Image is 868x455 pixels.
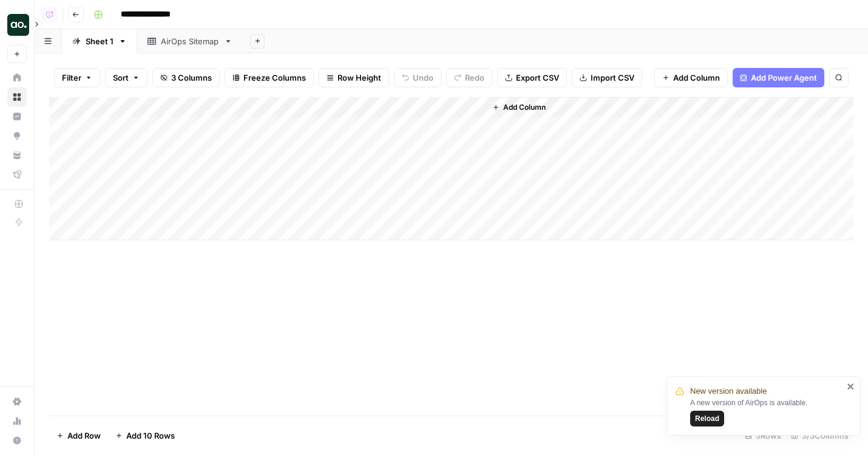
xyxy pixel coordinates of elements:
a: Browse [7,87,27,107]
span: Reload [695,413,719,424]
span: Add Column [503,102,546,113]
img: Power Steps QA Logo [7,14,29,36]
a: AirOps Sitemap [137,29,243,53]
span: Undo [413,72,433,84]
span: Add 10 Rows [126,430,175,442]
button: Help + Support [7,431,27,450]
button: Import CSV [572,68,642,87]
button: Freeze Columns [225,68,314,87]
button: Add Power Agent [733,68,824,87]
a: Opportunities [7,126,27,146]
a: Flightpath [7,165,27,184]
span: Import CSV [591,72,634,84]
div: 5 Rows [740,426,786,445]
button: Add 10 Rows [108,426,182,445]
a: Home [7,68,27,87]
span: Filter [62,72,81,84]
button: Undo [394,68,441,87]
span: Redo [465,72,484,84]
a: Your Data [7,146,27,165]
div: AirOps Sitemap [161,35,219,47]
button: Add Column [654,68,728,87]
a: Usage [7,411,27,431]
span: Row Height [337,72,381,84]
button: close [847,382,855,391]
span: Freeze Columns [243,72,306,84]
button: Add Column [487,99,551,115]
button: Redo [446,68,492,87]
button: Workspace: Power Steps QA [7,10,27,40]
button: Add Row [49,426,108,445]
span: New version available [690,385,767,397]
button: Sort [105,68,147,87]
button: Filter [54,68,100,87]
a: Insights [7,107,27,126]
a: Sheet 1 [62,29,137,53]
button: Reload [690,411,724,426]
button: Row Height [319,68,389,87]
span: Add Power Agent [751,72,817,84]
div: 3/3 Columns [786,426,853,445]
div: A new version of AirOps is available. [690,397,843,426]
span: Export CSV [516,72,559,84]
a: Settings [7,392,27,411]
button: Export CSV [497,68,567,87]
span: Add Row [67,430,101,442]
div: Sheet 1 [86,35,114,47]
button: 3 Columns [152,68,220,87]
span: Sort [113,72,129,84]
span: Add Column [673,72,720,84]
span: 3 Columns [171,72,212,84]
